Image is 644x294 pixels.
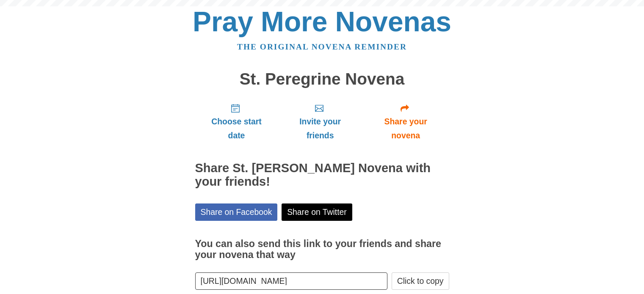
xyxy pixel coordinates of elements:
a: Share on Facebook [195,203,278,221]
a: Share your novena [362,96,449,147]
a: The original novena reminder [237,42,407,51]
a: Invite your friends [278,96,362,147]
span: Choose start date [204,115,270,143]
h1: St. Peregrine Novena [195,70,449,88]
a: Share on Twitter [282,203,352,221]
span: Share your novena [371,115,441,143]
a: Choose start date [195,96,278,147]
a: Pray More Novenas [193,6,451,37]
h3: You can also send this link to your friends and share your novena that way [195,239,449,260]
button: Click to copy [392,272,449,290]
h2: Share St. [PERSON_NAME] Novena with your friends! [195,162,449,189]
span: Invite your friends [286,115,354,143]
